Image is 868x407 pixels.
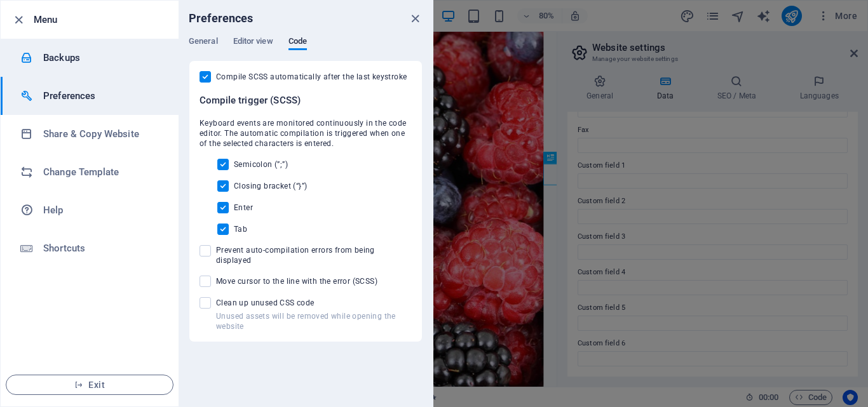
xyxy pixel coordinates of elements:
[216,298,412,308] span: Clean up unused CSS code
[233,34,273,51] span: Editor view
[34,12,168,27] h6: Menu
[6,375,173,395] button: Exit
[234,181,307,191] span: Closing bracket (“}”)
[407,11,423,26] button: close
[189,36,423,60] div: Preferences
[43,126,161,142] h6: Share & Copy Website
[200,118,412,149] span: Keyboard events are monitored continuously in the code editor. The automatic compilation is trigg...
[189,34,218,51] span: General
[189,11,254,26] h6: Preferences
[43,241,161,256] h6: Shortcuts
[43,88,161,103] h6: Preferences
[17,380,163,390] span: Exit
[1,191,179,229] a: Help
[216,276,377,286] span: Move cursor to the line with the error (SCSS)
[43,203,161,218] h6: Help
[200,93,412,108] h6: Compile trigger (SCSS)
[43,164,161,180] h6: Change Template
[216,245,412,265] span: Prevent auto-compilation errors from being displayed
[234,224,247,234] span: Tab
[216,72,407,82] span: Compile SCSS automatically after the last keystroke
[288,34,307,51] span: Code
[216,311,412,331] p: Unused assets will be removed while opening the website
[234,203,253,213] span: Enter
[234,159,288,170] span: Semicolon (”;”)
[43,50,161,65] h6: Backups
